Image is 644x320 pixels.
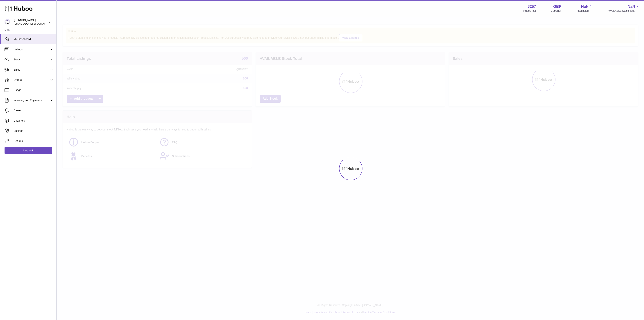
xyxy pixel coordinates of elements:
span: Settings [14,129,54,133]
span: Invoicing and Payments [14,99,50,102]
a: Log out [5,147,52,154]
span: NaN [628,4,635,9]
span: NaN [581,4,589,9]
span: Orders [14,78,50,82]
span: Usage [14,88,54,92]
span: AVAILABLE Stock Total [608,9,639,13]
span: Sales [14,68,50,72]
span: Cases [14,109,54,112]
img: don@skinsgolf.com [5,19,10,25]
strong: 8257 [528,4,536,9]
div: Currency [551,9,562,13]
span: Returns [14,139,54,143]
span: My Dashboard [14,37,54,41]
span: Stock [14,58,50,61]
a: NaN AVAILABLE Stock Total [608,4,639,13]
span: [EMAIL_ADDRESS][DOMAIN_NAME] [14,22,55,25]
span: Total sales [576,9,593,13]
strong: GBP [553,4,561,9]
div: [PERSON_NAME] [14,18,48,25]
span: Listings [14,48,50,51]
div: Huboo Ref [523,9,536,13]
span: Channels [14,119,54,123]
a: NaN Total sales [576,4,593,13]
